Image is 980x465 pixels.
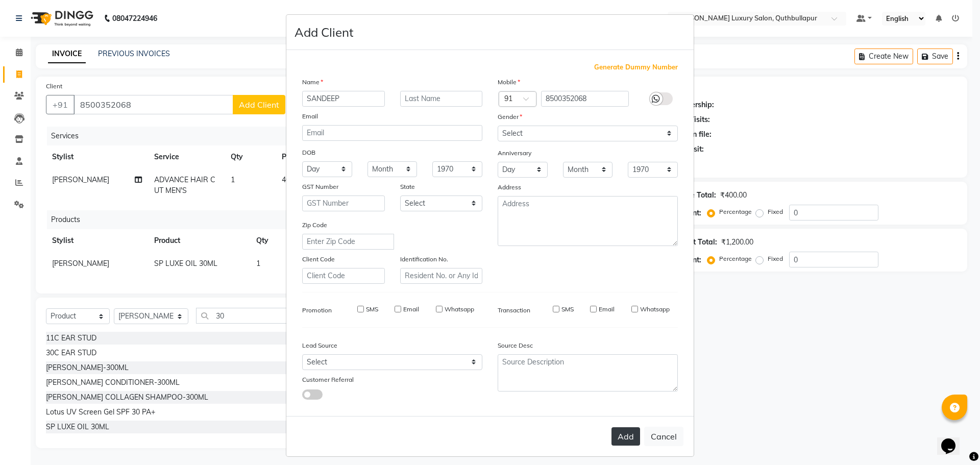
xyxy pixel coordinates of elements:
label: Gender [498,112,522,121]
label: GST Number [302,182,338,191]
label: Whatsapp [640,305,670,314]
span: Generate Dummy Number [594,62,678,72]
input: Mobile [541,91,629,107]
label: Promotion [302,306,332,315]
iframe: chat widget [937,424,970,455]
label: DOB [302,148,315,157]
label: Client Code [302,255,335,264]
button: Add [611,427,640,446]
label: Email [403,305,419,314]
input: Resident No. or Any Id [400,268,483,284]
input: Client Code [302,268,385,284]
label: Whatsapp [445,305,474,314]
input: Enter Zip Code [302,234,394,250]
label: Name [302,78,323,87]
label: Identification No. [400,255,448,264]
label: Zip Code [302,221,327,230]
label: Customer Referral [302,375,354,384]
input: GST Number [302,195,385,211]
input: Last Name [400,91,483,107]
label: Address [498,183,521,192]
label: Email [599,305,615,314]
label: Transaction [498,306,530,315]
label: State [400,182,415,191]
input: Email [302,125,482,141]
label: Lead Source [302,341,337,350]
button: Cancel [644,427,683,446]
label: Source Desc [498,341,533,350]
input: First Name [302,91,385,107]
label: Email [302,112,318,121]
label: SMS [366,305,378,314]
label: SMS [561,305,574,314]
label: Mobile [498,78,520,87]
h4: Add Client [295,23,353,41]
label: Anniversary [498,149,531,158]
